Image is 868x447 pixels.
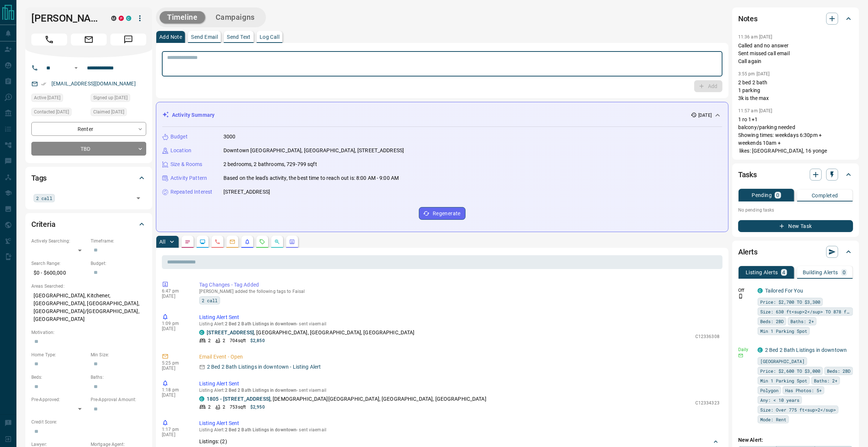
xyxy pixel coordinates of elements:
[738,246,758,258] h2: Alerts
[200,239,206,245] svg: Lead Browsing Activity
[244,239,250,245] svg: Listing Alerts
[223,404,225,410] p: 2
[230,337,246,344] p: 704 sqft
[191,34,218,40] p: Send Email
[162,326,188,331] p: [DATE]
[738,353,743,358] svg: Email
[126,16,131,21] div: condos.ca
[31,34,67,46] span: Call
[162,321,188,326] p: 1:09 pm
[223,188,270,196] p: [STREET_ADDRESS]
[31,172,47,184] h2: Tags
[170,147,191,154] p: Location
[199,330,204,335] div: condos.ca
[111,16,116,21] div: mrloft.ca
[758,288,763,293] div: condos.ca
[162,108,722,122] div: Activity Summary[DATE]
[250,404,265,410] p: $2,950
[31,169,146,187] div: Tags
[765,347,847,353] a: 2 Bed 2 Bath Listings in downtown
[738,436,853,444] p: New Alert:
[214,239,220,245] svg: Calls
[760,327,807,335] span: Min 1 Parking Spot
[738,169,757,181] h2: Tasks
[738,346,753,353] p: Daily
[31,351,87,358] p: Home Type:
[170,133,188,141] p: Budget
[31,94,87,104] div: Thu Aug 07 2025
[31,215,146,233] div: Criteria
[31,419,146,425] p: Credit Score:
[738,13,758,25] h2: Notes
[170,188,212,196] p: Repeated Interest
[31,329,146,336] p: Motivation:
[738,204,853,216] p: No pending tasks
[91,396,146,403] p: Pre-Approval Amount:
[843,270,846,275] p: 0
[760,406,836,413] span: Size: Over 775 ft<sup>2</sup>
[110,34,146,46] span: Message
[223,160,317,168] p: 2 bedrooms, 2 bathrooms, 729-799 sqft
[31,260,87,267] p: Search Range:
[738,10,853,28] div: Notes
[162,294,188,299] p: [DATE]
[776,193,779,198] p: 0
[419,207,466,220] button: Regenerate
[71,34,107,46] span: Email
[227,34,251,40] p: Send Text
[738,42,853,65] p: Called and no answer Sent missed call email Call again
[738,166,853,184] div: Tasks
[170,160,203,168] p: Size & Rooms
[208,11,262,24] button: Campaigns
[207,363,321,371] p: 2 Bed 2 Bath Listings in downtown - Listing Alert
[199,313,720,321] p: Listing Alert Sent
[91,351,146,358] p: Min Size:
[31,374,87,381] p: Beds:
[758,347,763,353] div: condos.ca
[803,270,838,275] p: Building Alerts
[159,239,165,244] p: All
[207,395,486,403] p: , [DEMOGRAPHIC_DATA][GEOGRAPHIC_DATA], [GEOGRAPHIC_DATA], [GEOGRAPHIC_DATA]
[41,81,46,87] svg: Email Verified
[738,34,773,40] p: 11:36 am [DATE]
[223,147,404,154] p: Downtown [GEOGRAPHIC_DATA], [GEOGRAPHIC_DATA], [STREET_ADDRESS]
[746,270,778,275] p: Listing Alerts
[162,427,188,432] p: 1:17 pm
[93,108,124,116] span: Claimed [DATE]
[760,308,850,315] span: Size: 630 ft<sup>2</sup> TO 878 ft<sup>2</sup>
[738,71,770,76] p: 3:55 pm [DATE]
[72,63,81,72] button: Open
[162,393,188,398] p: [DATE]
[31,283,146,290] p: Areas Searched:
[229,239,235,245] svg: Emails
[91,260,146,267] p: Budget:
[250,337,265,344] p: $2,850
[170,174,207,182] p: Activity Pattern
[760,396,799,404] span: Any: < 10 years
[695,400,720,406] p: C12334323
[133,193,144,203] button: Open
[814,377,837,384] span: Baths: 2+
[199,289,720,294] p: [PERSON_NAME] added the following tags to Faisal
[119,16,124,21] div: property.ca
[225,388,297,393] span: 2 Bed 2 Bath Listings in downtown
[31,218,56,230] h2: Criteria
[31,142,146,156] div: TBD
[91,108,146,118] div: Thu Sep 21 2023
[752,193,772,198] p: Pending
[765,288,803,294] a: Tailored For You
[162,432,188,437] p: [DATE]
[695,333,720,340] p: C12336308
[223,174,399,182] p: Based on the lead's activity, the best time to reach out is: 8:00 AM - 9:00 AM
[160,11,205,24] button: Timeline
[159,34,182,40] p: Add Note
[91,374,146,381] p: Baths:
[698,112,712,119] p: [DATE]
[162,288,188,294] p: 6:47 pm
[760,367,820,375] span: Price: $2,600 TO $3,000
[738,116,853,155] p: 1 ro 1+1 balcony/parking needed Showing times: weekdays 6:30pm + weekends 10am + likes: [GEOGRAPH...
[31,396,87,403] p: Pre-Approved:
[223,133,236,141] p: 3000
[31,238,87,244] p: Actively Searching:
[208,404,211,410] p: 2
